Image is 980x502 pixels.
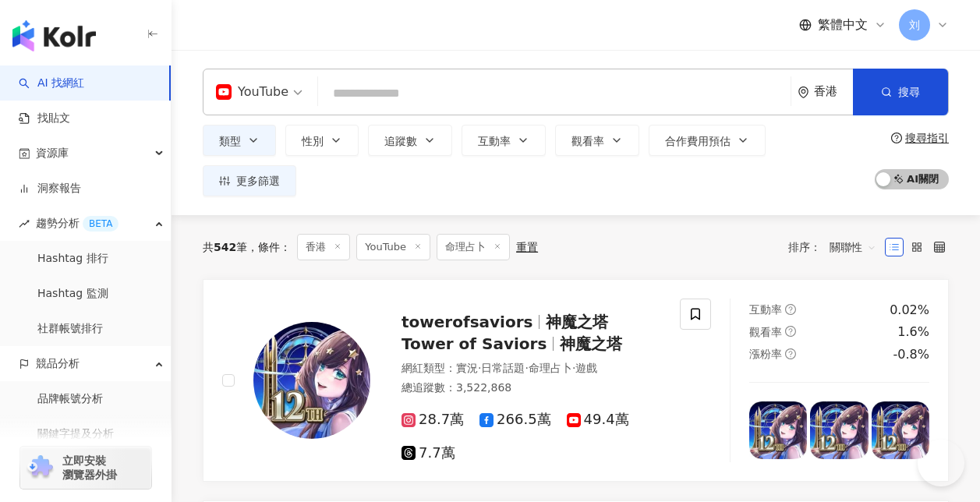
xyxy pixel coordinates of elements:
button: 追蹤數 [368,125,452,156]
div: 重置 [516,241,538,253]
iframe: Help Scout Beacon - Open [918,440,964,486]
span: 互動率 [749,303,782,316]
button: 搜尋 [853,69,948,115]
button: 性別 [285,125,359,156]
span: YouTube [356,234,430,260]
span: · [572,362,575,374]
span: question-circle [891,133,902,143]
div: 共 筆 [203,241,247,253]
span: 刘 [909,16,920,34]
span: 遊戲 [575,362,597,374]
div: -0.8% [893,346,929,363]
span: question-circle [785,348,796,359]
span: question-circle [785,326,796,337]
img: post-image [810,401,868,459]
span: 日常話題 [481,362,525,374]
span: 實況 [456,362,478,374]
div: 總追蹤數 ： 3,522,868 [402,380,661,396]
span: 漲粉率 [749,348,782,360]
span: 7.7萬 [402,445,455,461]
div: YouTube [216,80,288,104]
span: 香港 [297,234,350,260]
span: rise [19,218,30,229]
a: 找貼文 [19,111,70,126]
span: 命理占卜 [437,234,510,260]
span: 觀看率 [749,326,782,338]
img: post-image [749,401,807,459]
span: 關聯性 [830,235,876,260]
span: 28.7萬 [402,412,464,428]
span: 搜尋 [898,86,920,98]
span: 542 [214,241,236,253]
span: 性別 [302,135,324,147]
div: 網紅類型 ： [402,361,661,376]
span: 條件 ： [247,241,291,253]
span: 繁體中文 [818,16,868,34]
img: KOL Avatar [253,322,370,439]
span: 命理占卜 [529,362,572,374]
a: chrome extension立即安裝 瀏覽器外掛 [20,447,151,489]
span: 49.4萬 [567,412,629,428]
img: chrome extension [25,455,55,480]
button: 類型 [203,125,276,156]
span: · [478,362,481,374]
div: 排序： [788,235,885,260]
a: Hashtag 監測 [37,286,108,302]
span: 趨勢分析 [36,206,119,241]
div: 0.02% [890,302,929,319]
span: 類型 [219,135,241,147]
span: 競品分析 [36,346,80,381]
span: 更多篩選 [236,175,280,187]
img: post-image [872,401,929,459]
div: BETA [83,216,119,232]
span: 立即安裝 瀏覽器外掛 [62,454,117,482]
span: 資源庫 [36,136,69,171]
span: 神魔之塔 [560,334,622,353]
button: 互動率 [462,125,546,156]
div: 香港 [814,85,853,98]
img: logo [12,20,96,51]
a: KOL Avatartowerofsaviors神魔之塔 Tower of Saviors神魔之塔網紅類型：實況·日常話題·命理占卜·遊戲總追蹤數：3,522,86828.7萬266.5萬49.... [203,279,949,482]
span: question-circle [785,304,796,315]
span: 266.5萬 [479,412,551,428]
span: · [525,362,528,374]
div: 搜尋指引 [905,132,949,144]
a: searchAI 找網紅 [19,76,84,91]
span: environment [798,87,809,98]
div: 1.6% [897,323,929,341]
span: 追蹤數 [384,135,417,147]
span: 互動率 [478,135,511,147]
button: 更多篩選 [203,165,296,196]
span: towerofsaviors [402,313,532,331]
button: 觀看率 [555,125,639,156]
a: 社群帳號排行 [37,321,103,337]
button: 合作費用預估 [649,125,766,156]
a: 品牌帳號分析 [37,391,103,407]
span: 觀看率 [571,135,604,147]
a: Hashtag 排行 [37,251,108,267]
span: 合作費用預估 [665,135,731,147]
a: 洞察報告 [19,181,81,196]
